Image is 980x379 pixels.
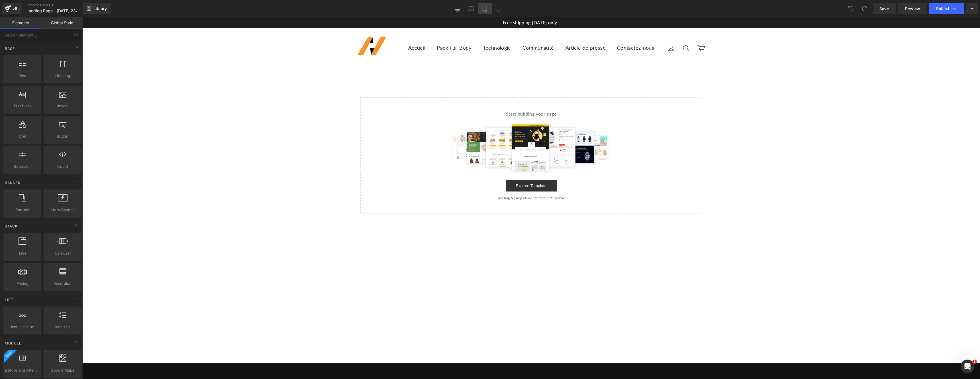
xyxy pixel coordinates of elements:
[434,24,477,38] a: Communauté
[41,17,83,29] a: Global Style
[45,73,80,79] span: Heading
[4,46,15,51] span: Base
[45,164,80,170] span: Liquid
[898,3,927,14] a: Preview
[5,164,40,170] span: Separator
[423,163,475,174] a: Explore Template
[45,133,80,139] span: Button
[45,103,80,109] span: Image
[5,207,40,213] span: Parallax
[287,179,611,183] p: or Drag & Drop elements from left sidebar
[45,250,80,256] span: Carousel
[45,281,80,287] span: Accordion
[5,281,40,287] span: Pricing
[961,360,974,373] iframe: Intercom live chat
[966,3,978,14] button: More
[464,3,478,14] a: Laptop
[905,6,920,12] span: Preview
[859,3,870,14] button: Redo
[45,367,80,373] span: Google Maps
[4,340,22,346] span: Module
[275,20,304,38] img: HEALTH NUTRITION
[2,3,22,14] a: v6
[879,6,889,12] span: Save
[5,133,40,139] span: Icon
[26,9,81,13] span: Landing Page - [DATE] 23:18:39
[936,6,950,11] span: Publish
[845,3,857,14] button: Undo
[26,3,92,7] a: Landing Pages
[45,207,80,213] span: Hero Banner
[492,3,505,14] a: Mobile
[5,324,40,330] span: Icon List Hoz
[5,103,40,109] span: Text Block
[395,24,434,38] a: Technologie
[4,223,18,229] span: Stack
[972,360,977,364] span: 1
[93,6,107,11] span: Library
[45,324,80,330] span: Icon List
[320,24,577,38] ul: Primary
[4,180,21,186] span: Banner
[477,24,529,38] a: Article de presse
[5,73,40,79] span: Row
[529,24,577,38] a: Contactez-nous
[478,3,492,14] a: Tablet
[287,93,611,100] p: Start building your page
[320,24,349,38] a: Accueil
[349,24,395,38] a: Pack Full Body
[4,297,14,303] span: List
[5,367,40,373] span: Before and After Images
[929,3,964,14] button: Publish
[11,5,19,12] div: v6
[451,3,464,14] a: Desktop
[83,3,111,14] a: New Library
[5,250,40,256] span: Tabs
